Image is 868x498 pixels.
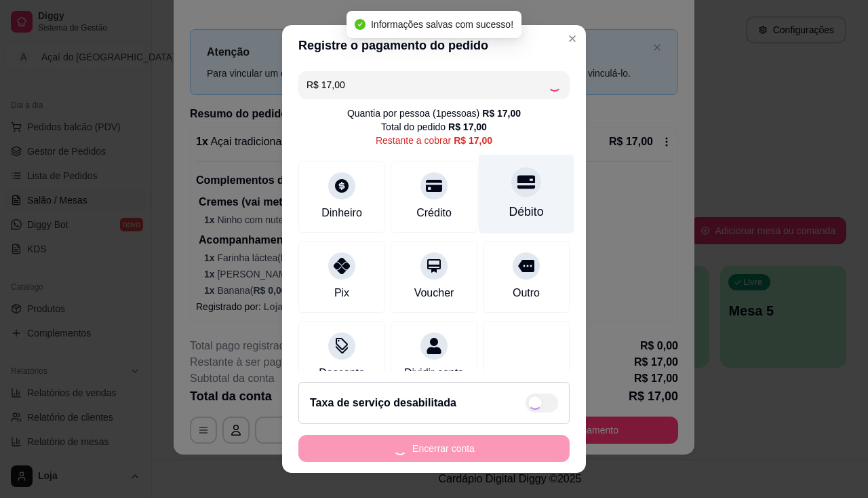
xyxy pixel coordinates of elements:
[381,120,487,134] div: Total do pedido
[509,203,544,221] div: Débito
[561,28,583,50] button: Close
[355,19,366,30] span: check-circle
[448,120,487,134] div: R$ 17,00
[371,19,513,30] span: Informações salvas com sucesso!
[454,134,492,147] div: R$ 17,00
[347,107,521,120] div: Quantia por pessoa ( 1 pessoas)
[414,285,454,301] div: Voucher
[321,205,362,221] div: Dinheiro
[319,365,365,381] div: Desconto
[376,134,492,147] div: Restante a cobrar
[307,71,548,98] input: Ex.: hambúrguer de cordeiro
[282,25,586,66] header: Registre o pagamento do pedido
[310,395,456,411] h2: Taxa de serviço desabilitada
[334,285,349,301] div: Pix
[404,365,464,381] div: Dividir conta
[416,205,452,221] div: Crédito
[482,107,521,120] div: R$ 17,00
[513,285,540,301] div: Outro
[548,78,561,92] div: Loading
